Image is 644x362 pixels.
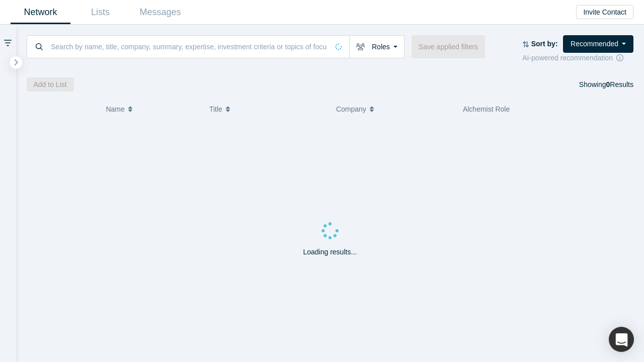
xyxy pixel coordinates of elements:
[349,35,405,58] button: Roles
[130,1,190,24] a: Messages
[522,53,633,63] div: AI-powered recommendation
[412,35,485,58] button: Save applied filters
[606,80,633,88] span: Results
[531,40,558,48] strong: Sort by:
[106,99,124,120] span: Name
[106,99,199,120] button: Name
[336,99,452,120] button: Company
[463,105,510,113] span: Alchemist Role
[209,99,326,120] button: Title
[50,35,328,58] input: Search by name, title, company, summary, expertise, investment criteria or topics of focus
[606,80,610,88] strong: 0
[563,35,633,53] button: Recommended
[209,99,222,120] span: Title
[70,1,130,24] a: Lists
[303,247,357,257] p: Loading results...
[336,99,366,120] span: Company
[579,77,633,92] div: Showing
[27,77,74,92] button: Add to List
[11,1,70,24] a: Network
[576,5,633,19] button: Invite Contact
